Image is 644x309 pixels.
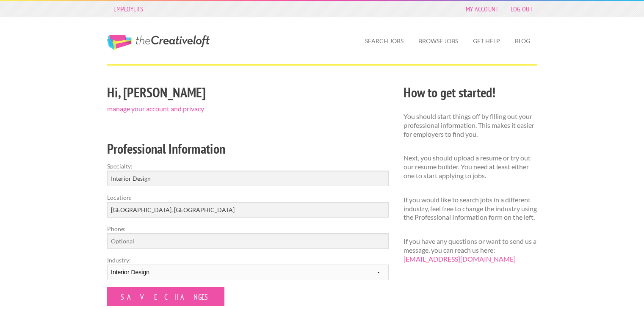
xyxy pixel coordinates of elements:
a: The Creative Loft [107,35,210,50]
a: My Account [462,3,503,15]
p: If you would like to search jobs in a different industry, feel free to change the industry using ... [404,196,537,222]
a: manage your account and privacy [107,105,204,113]
p: You should start things off by filling out your professional information. This makes it easier fo... [404,112,537,138]
h2: Professional Information [107,139,389,158]
input: e.g. New York, NY [107,202,389,218]
p: If you have any questions or want to send us a message, you can reach us here: [404,237,537,263]
p: Next, you should upload a resume or try out our resume builder. You need at least either one to s... [404,154,537,180]
a: Employers [109,3,147,15]
input: Save Changes [107,287,224,306]
label: Location: [107,193,389,202]
a: Search Jobs [358,31,410,51]
label: Phone: [107,224,389,233]
a: Get Help [466,31,507,51]
h2: How to get started! [404,83,537,102]
a: Blog [508,31,537,51]
h2: Hi, [PERSON_NAME] [107,83,389,102]
a: Browse Jobs [412,31,465,51]
input: Optional [107,233,389,249]
label: Specialty: [107,162,389,171]
a: [EMAIL_ADDRESS][DOMAIN_NAME] [404,255,516,263]
a: Log Out [506,3,537,15]
label: Industry: [107,256,389,265]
